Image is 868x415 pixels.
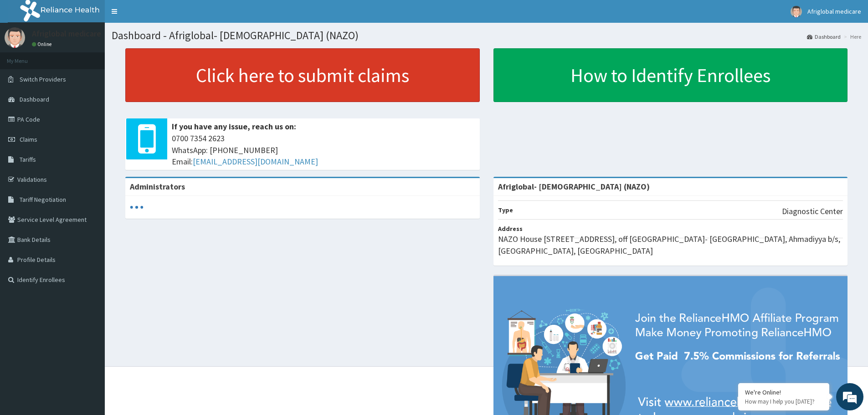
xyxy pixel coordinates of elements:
svg: audio-loading [130,200,144,214]
img: User Image [5,27,25,48]
p: Diagnostic Center [782,205,843,217]
b: Type [498,206,513,214]
img: User Image [791,6,802,17]
span: Switch Providers [20,75,66,83]
h1: Dashboard - Afriglobal- [DEMOGRAPHIC_DATA] (NAZO) [112,30,861,41]
span: Claims [20,135,37,143]
a: [EMAIL_ADDRESS][DOMAIN_NAME] [193,156,318,167]
div: We're Online! [745,388,822,396]
b: Address [498,225,523,233]
strong: Afriglobal- [DEMOGRAPHIC_DATA] (NAZO) [498,181,650,192]
span: Tariff Negotiation [20,195,66,204]
b: If you have any issue, reach us on: [172,121,296,132]
span: Dashboard [20,95,49,103]
span: 0700 7354 2623 WhatsApp: [PHONE_NUMBER] Email: [172,133,475,168]
a: Dashboard [807,33,841,41]
p: How may I help you today? [745,398,822,405]
b: Administrators [130,181,185,192]
span: Tariffs [20,155,36,164]
a: Online [32,41,54,47]
a: How to Identify Enrollees [493,48,848,102]
a: Click here to submit claims [125,48,480,102]
p: NAZO House [STREET_ADDRESS], off [GEOGRAPHIC_DATA]- [GEOGRAPHIC_DATA], Ahmadiyya b/s, [GEOGRAPHIC... [498,233,843,256]
p: Afriglobal medicare [32,30,101,38]
li: Here [842,33,861,41]
span: Afriglobal medicare [807,7,861,15]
